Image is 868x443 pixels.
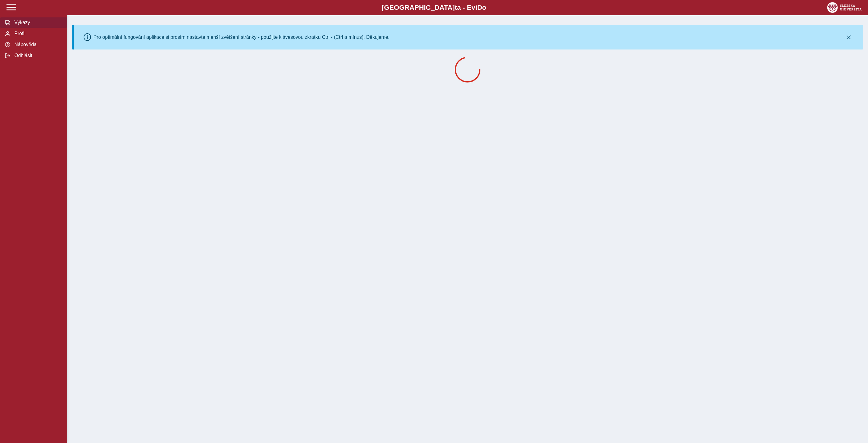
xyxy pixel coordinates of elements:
[13,20,62,25] span: Výkazy
[18,4,850,12] b: [GEOGRAPHIC_DATA] a - Evi
[93,35,389,40] div: Pro optimální fungování aplikace si prosím nastavte menší zvětšení stránky - použijte klávesovou ...
[13,42,62,47] span: Nápověda
[482,4,486,11] span: o
[13,31,62,36] span: Profil
[827,2,862,13] img: logo_web_su.png
[455,4,457,11] span: t
[477,4,482,11] span: D
[13,53,62,58] span: Odhlásit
